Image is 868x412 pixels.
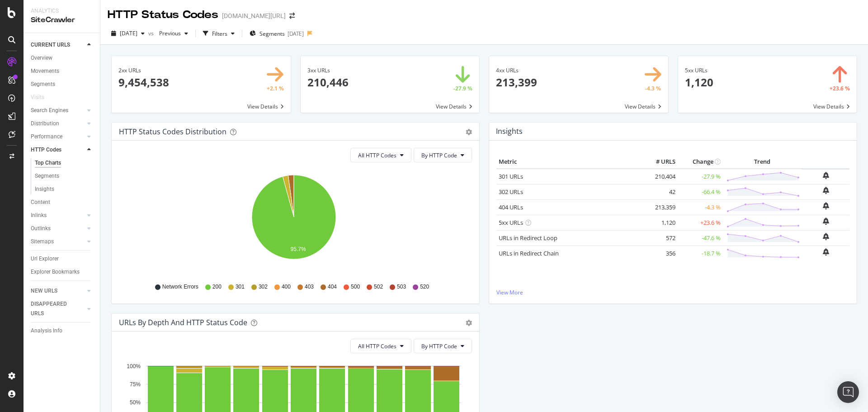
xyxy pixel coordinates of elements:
span: 502 [374,283,383,291]
a: Url Explorer [31,254,94,264]
span: 500 [351,283,360,291]
div: Inlinks [31,211,47,220]
a: Top Charts [35,158,94,168]
td: -18.7 % [678,246,723,261]
div: Segments [35,171,59,181]
button: [DATE] [108,26,148,41]
td: 42 [642,184,678,199]
div: bell-plus [823,187,829,194]
div: gear [466,129,472,135]
a: 404 URLs [499,203,523,211]
div: Segments [31,80,55,89]
span: vs [148,29,156,37]
div: Top Charts [35,158,61,168]
a: Content [31,198,94,207]
div: Content [31,198,50,207]
div: A chart. [119,170,469,275]
div: Explorer Bookmarks [31,267,80,277]
div: URLs by Depth and HTTP Status Code [119,318,247,327]
a: URLs in Redirect Chain [499,249,559,257]
a: Inlinks [31,211,85,220]
td: 210,404 [642,169,678,185]
td: -47.6 % [678,230,723,246]
div: Analytics [31,7,93,15]
a: Movements [31,66,94,76]
div: bell-plus [823,218,829,225]
button: By HTTP Code [414,339,472,353]
a: Explorer Bookmarks [31,267,94,277]
text: 95.7% [291,246,306,252]
div: bell-plus [823,248,829,256]
a: HTTP Codes [31,145,85,155]
text: 75% [130,381,141,388]
span: 520 [420,283,429,291]
a: View More [496,289,849,296]
th: Trend [723,155,802,169]
button: All HTTP Codes [350,339,411,353]
div: arrow-right-arrow-left [289,13,295,19]
div: gear [466,320,472,326]
a: DISAPPEARED URLS [31,299,85,318]
div: Movements [31,66,59,76]
span: By HTTP Code [421,342,457,350]
span: 301 [236,283,245,291]
td: -66.4 % [678,184,723,199]
a: Insights [35,185,94,194]
span: 302 [259,283,268,291]
div: Insights [35,185,54,194]
div: DISAPPEARED URLS [31,299,76,318]
div: Url Explorer [31,254,59,264]
td: -4.3 % [678,199,723,215]
span: 404 [328,283,337,291]
td: 356 [642,246,678,261]
div: Overview [31,53,52,63]
a: Distribution [31,119,85,128]
text: 50% [130,399,141,406]
div: bell-plus [823,172,829,179]
div: Open Intercom Messenger [837,381,859,403]
span: All HTTP Codes [358,342,396,350]
div: [DOMAIN_NAME][URL] [222,11,286,20]
div: bell-plus [823,233,829,240]
span: Previous [156,29,181,37]
a: Outlinks [31,224,85,233]
div: Analysis Info [31,326,62,336]
a: Visits [31,93,53,102]
a: Search Engines [31,106,85,115]
h4: Insights [496,125,523,137]
td: +23.6 % [678,215,723,230]
th: Change [678,155,723,169]
a: CURRENT URLS [31,40,85,50]
span: All HTTP Codes [358,152,396,159]
div: Filters [212,30,227,38]
th: # URLS [642,155,678,169]
button: By HTTP Code [414,148,472,162]
span: Segments [259,30,285,38]
a: 302 URLs [499,188,523,196]
div: Sitemaps [31,237,54,246]
div: SiteCrawler [31,15,93,25]
div: CURRENT URLS [31,40,70,50]
a: Overview [31,53,94,63]
a: Sitemaps [31,237,85,246]
div: HTTP Status Codes Distribution [119,127,226,136]
div: Visits [31,93,44,102]
a: 301 URLs [499,172,523,180]
th: Metric [496,155,642,169]
text: 100% [127,363,141,369]
span: 2025 Aug. 25th [120,29,137,37]
span: 400 [282,283,291,291]
div: HTTP Status Codes [108,7,218,23]
button: All HTTP Codes [350,148,411,162]
a: Performance [31,132,85,142]
div: bell-plus [823,202,829,209]
button: Previous [156,26,192,41]
div: Search Engines [31,106,68,115]
div: [DATE] [288,30,304,38]
a: NEW URLS [31,286,85,296]
a: Segments [35,171,94,181]
span: 200 [212,283,222,291]
td: 1,120 [642,215,678,230]
a: Analysis Info [31,326,94,336]
span: Network Errors [162,283,198,291]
